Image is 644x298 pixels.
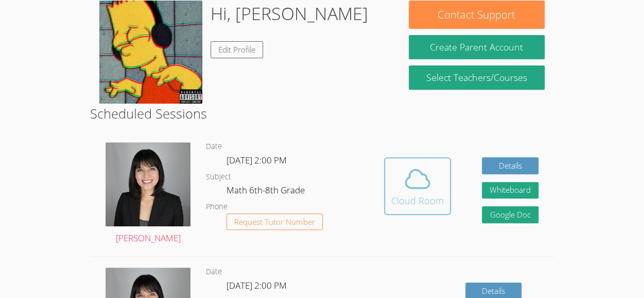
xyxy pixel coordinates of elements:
a: [PERSON_NAME] [106,142,190,245]
a: Details [482,157,538,174]
span: [DATE] 2:00 PM [227,154,287,166]
dt: Date [206,266,222,278]
h1: Hi, [PERSON_NAME] [211,1,368,27]
img: ab67616d00001e0241a05491b02cb2f0b841068f.jfif [99,1,202,104]
dt: Subject [206,171,231,184]
div: Cloud Room [391,193,444,208]
a: Select Teachers/Courses [409,65,545,90]
button: Create Parent Account [409,35,545,59]
span: Request Tutor Number [234,218,315,226]
dt: Date [206,140,222,153]
span: [DATE] 2:00 PM [227,279,287,291]
a: Edit Profile [211,41,263,58]
button: Request Tutor Number [227,213,323,230]
button: Whiteboard [482,182,538,199]
a: Google Doc [482,206,538,223]
img: DSC_1773.jpeg [106,142,190,226]
h2: Scheduled Sessions [90,104,554,123]
dd: Math 6th-8th Grade [227,183,307,201]
button: Cloud Room [384,157,451,215]
dt: Phone [206,201,228,213]
button: Contact Support [409,1,545,29]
